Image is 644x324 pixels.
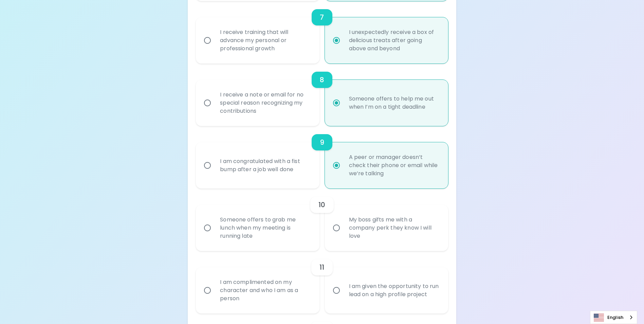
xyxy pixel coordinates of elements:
div: Language [590,311,637,324]
div: choice-group-check [196,126,448,188]
div: choice-group-check [196,1,448,64]
div: Someone offers to grab me lunch when my meeting is running late [215,208,315,248]
h6: 8 [320,74,324,85]
div: I am congratulated with a fist bump after a job well done [215,149,315,182]
div: Someone offers to help me out when I’m on a tight deadline [344,87,444,119]
h6: 7 [320,12,324,23]
h6: 10 [318,199,325,210]
div: A peer or manager doesn’t check their phone or email while we’re talking [344,145,444,186]
div: choice-group-check [196,251,448,313]
div: I receive training that will advance my personal or professional growth [215,20,315,61]
h6: 9 [320,137,324,148]
div: I receive a note or email for no special reason recognizing my contributions [215,83,315,123]
a: English [590,311,637,324]
div: choice-group-check [196,64,448,126]
aside: Language selected: English [590,311,637,324]
div: I am complimented on my character and who I am as a person [215,270,315,311]
div: choice-group-check [196,188,448,251]
div: I unexpectedly receive a box of delicious treats after going above and beyond [344,20,444,61]
div: My boss gifts me with a company perk they know I will love [344,208,444,248]
h6: 11 [319,262,324,273]
div: I am given the opportunity to run lead on a high profile project [344,274,444,307]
